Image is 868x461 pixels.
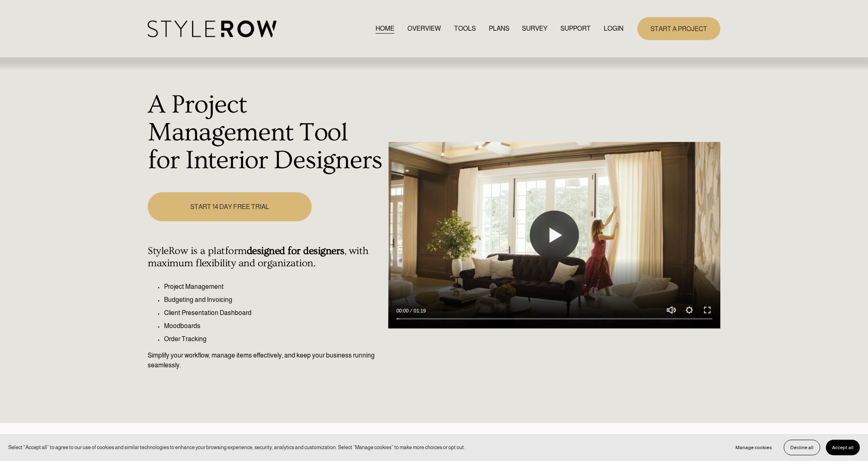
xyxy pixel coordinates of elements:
span: Accept all [832,445,854,450]
p: Budgeting and Invoicing [164,295,384,305]
p: Select “Accept all” to agree to our use of cookies and similar technologies to enhance your brows... [8,443,465,451]
span: SUPPORT [560,24,591,34]
a: PLANS [489,23,509,34]
button: Play [530,211,579,260]
a: START 14 DAY FREE TRIAL [148,192,311,221]
input: Seek [396,316,712,322]
button: Accept all [826,440,860,455]
button: Decline all [784,440,820,455]
p: Moodboards [164,321,384,331]
p: Order Tracking [164,334,384,344]
a: TOOLS [454,23,476,34]
span: Decline all [790,445,814,450]
div: Current time [396,307,411,315]
img: StyleRow [148,20,277,37]
strong: designed for designers [247,245,344,257]
h1: A Project Management Tool for Interior Designers [148,91,384,174]
p: Project Management [164,282,384,292]
p: Client Presentation Dashboard [164,308,384,318]
a: SURVEY [522,23,547,34]
h4: StyleRow is a platform , with maximum flexibility and organization. [148,245,384,270]
span: Manage cookies [735,445,772,450]
a: START A PROJECT [637,17,720,40]
button: Manage cookies [729,440,778,455]
a: folder dropdown [560,23,591,34]
div: Duration [411,307,428,315]
a: LOGIN [604,23,623,34]
p: Simplify your workflow, manage items effectively, and keep your business running seamlessly. [148,351,384,370]
a: OVERVIEW [407,23,441,34]
a: HOME [376,23,394,34]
